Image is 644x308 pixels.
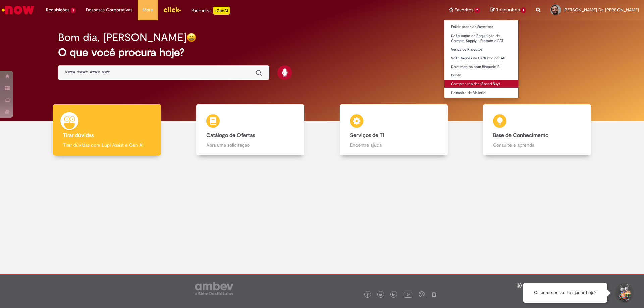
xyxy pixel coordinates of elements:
span: Despesas Corporativas [86,7,132,13]
h2: O que você procura hoje? [58,47,586,58]
a: Catálogo de Ofertas Abra uma solicitação [179,104,322,156]
span: Rascunhos [496,7,520,13]
span: 1 [71,8,76,13]
a: Documentos com Bloqueio R [444,63,519,71]
img: logo_footer_facebook.png [366,293,369,297]
p: Encontre ajuda [350,142,438,148]
b: Serviços de TI [350,132,384,139]
p: +GenAi [213,7,230,15]
p: Tirar dúvidas com Lupi Assist e Gen Ai [63,142,151,148]
div: Oi, como posso te ajudar hoje? [523,283,607,303]
img: logo_footer_naosei.png [431,291,437,297]
a: Solicitações de Cadastro no SAP [444,55,519,62]
b: Tirar dúvidas [63,132,94,139]
div: Padroniza [191,7,230,15]
img: logo_footer_workplace.png [419,291,425,297]
img: logo_footer_linkedin.png [392,293,396,297]
img: click_logo_yellow_360x200.png [163,5,181,15]
img: logo_footer_twitter.png [379,293,382,297]
a: Serviços de TI Encontre ajuda [322,104,466,156]
a: Compras rápidas (Speed Buy) [444,80,519,88]
a: Base de Conhecimento Consulte e aprenda [466,104,609,156]
a: Exibir todos os Favoritos [444,23,519,31]
a: Venda de Produtos [444,46,519,53]
a: Solicitação de Requisição de Compra Supply - Fretado e PAT [444,32,519,45]
span: Requisições [46,7,69,13]
ul: Favoritos [444,20,519,98]
a: Tirar dúvidas Tirar dúvidas com Lupi Assist e Gen Ai [35,104,179,156]
b: Base de Conhecimento [493,132,548,139]
a: Rascunhos [490,7,526,13]
img: ServiceNow [1,3,35,17]
a: Ponto [444,72,519,79]
p: Consulte e aprenda [493,142,581,148]
p: Abra uma solicitação [206,142,294,148]
span: More [143,7,153,13]
b: Catálogo de Ofertas [206,132,255,139]
span: 1 [521,7,526,13]
span: [PERSON_NAME] Da [PERSON_NAME] [563,7,639,13]
span: 7 [475,8,480,13]
img: logo_footer_ambev_rotulo_gray.png [195,282,233,295]
button: Iniciar Conversa de Suporte [614,283,634,303]
span: Favoritos [455,7,473,13]
img: logo_footer_youtube.png [404,290,412,299]
a: Cadastro de Material [444,89,519,97]
img: happy-face.png [186,33,196,42]
h2: Bom dia, [PERSON_NAME] [58,32,186,43]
